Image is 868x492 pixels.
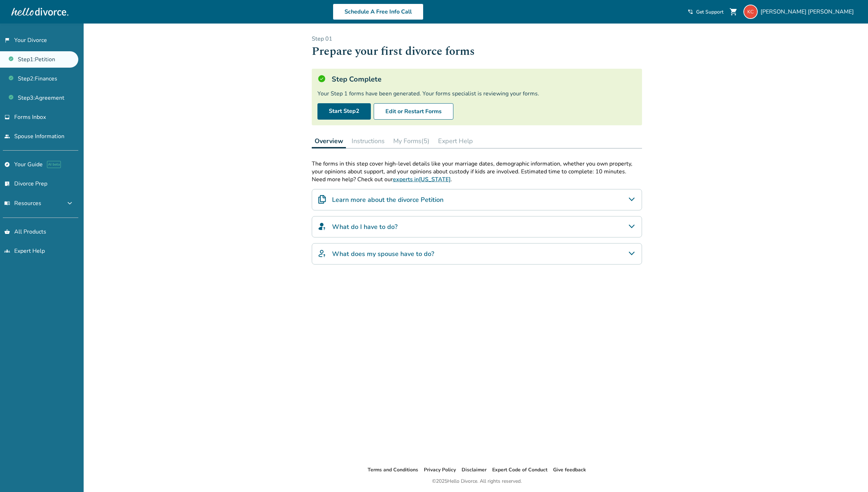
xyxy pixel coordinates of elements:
[374,103,453,120] button: Edit or Restart Forms
[317,103,371,120] a: Start Step2
[688,9,693,15] span: phone_in_talk
[332,74,382,84] h5: Step Complete
[424,466,456,473] a: Privacy Policy
[435,134,476,148] button: Expert Help
[743,5,758,19] img: keith.crowder@gmail.com
[318,222,326,231] img: What do I have to do?
[318,195,326,204] img: Learn more about the divorce Petition
[696,9,724,15] span: Get Support
[729,7,738,16] span: shopping_cart
[492,466,547,473] a: Expert Code of Conduct
[4,134,10,139] span: people
[65,199,74,208] span: expand_more
[4,248,10,254] span: groups
[688,9,724,15] a: phone_in_talkGet Support
[312,43,642,60] h1: Prepare your first divorce forms
[333,4,424,20] a: Schedule A Free Info Call
[312,134,346,148] button: Overview
[318,249,326,258] img: What does my spouse have to do?
[393,176,451,183] a: experts in[US_STATE]
[462,466,486,474] li: Disclaimer
[312,189,642,210] div: Learn more about the divorce Petition
[332,222,398,231] h4: What do I have to do?
[4,181,10,187] span: list_alt_check
[312,243,642,265] div: What does my spouse have to do?
[4,114,10,120] span: inbox
[47,161,61,168] span: AI beta
[368,466,418,473] a: Terms and Conditions
[553,466,586,474] li: Give feedback
[390,134,432,148] button: My Forms(5)
[332,249,434,258] h4: What does my spouse have to do?
[4,162,10,167] span: explore
[4,37,10,43] span: flag_2
[317,90,636,98] div: Your Step 1 forms have been generated. Your forms specialist is reviewing your forms.
[332,195,443,204] h4: Learn more about the divorce Petition
[312,160,642,176] p: The forms in this step cover high-level details like your marriage dates, demographic information...
[312,35,642,43] p: Step 0 1
[4,200,10,206] span: menu_book
[312,176,642,183] p: Need more help? Check out our .
[832,458,868,492] iframe: Chat Widget
[432,477,522,486] div: © 2025 Hello Divorce. All rights reserved.
[4,199,41,207] span: Resources
[761,8,857,16] span: [PERSON_NAME] [PERSON_NAME]
[349,134,388,148] button: Instructions
[312,216,642,237] div: What do I have to do?
[4,229,10,235] span: shopping_basket
[14,113,46,121] span: Forms Inbox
